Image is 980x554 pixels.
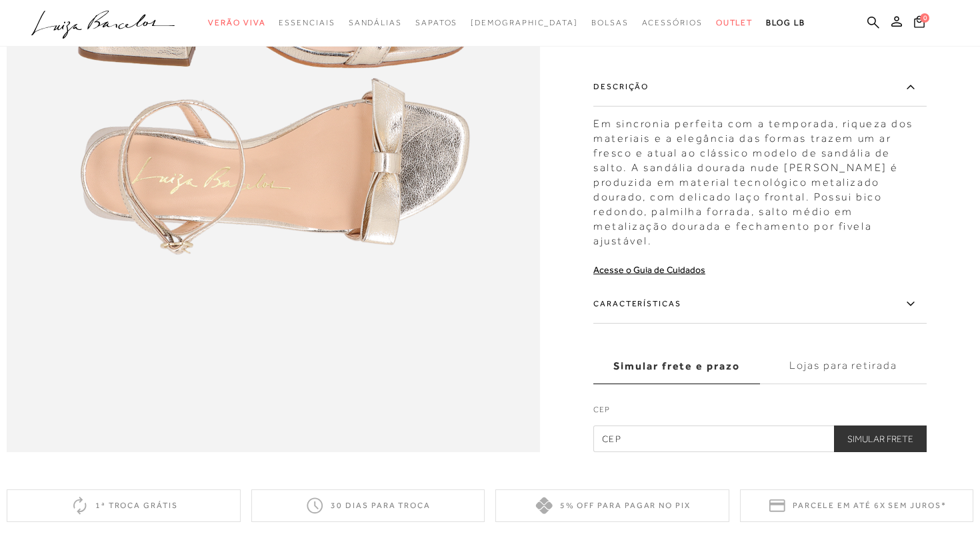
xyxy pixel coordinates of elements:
[495,489,729,522] div: 5% off para pagar no PIX
[349,11,402,35] a: categoryNavScreenReaderText
[593,68,927,107] label: Descrição
[740,489,974,522] div: Parcele em até 6x sem juros*
[716,18,753,27] span: Outlet
[593,285,927,324] label: Características
[766,18,805,27] span: BLOG LB
[208,11,265,35] a: categoryNavScreenReaderText
[920,13,929,23] span: 0
[471,18,578,27] span: [DEMOGRAPHIC_DATA]
[593,348,760,384] label: Simular frete e prazo
[251,489,485,522] div: 30 dias para troca
[642,18,703,27] span: Acessórios
[591,11,629,35] a: categoryNavScreenReaderText
[349,18,402,27] span: Sandálias
[7,489,241,522] div: 1ª troca grátis
[716,11,753,35] a: categoryNavScreenReaderText
[279,18,335,27] span: Essenciais
[415,18,457,27] span: Sapatos
[910,15,929,33] button: 0
[279,11,335,35] a: categoryNavScreenReaderText
[593,110,927,248] div: Em sincronia perfeita com a temporada, riqueza dos materiais e a elegância das formas trazem um a...
[593,425,927,452] input: CEP
[593,404,927,422] label: CEP
[760,348,927,384] label: Lojas para retirada
[834,425,927,452] button: Simular Frete
[208,18,265,27] span: Verão Viva
[415,11,457,35] a: categoryNavScreenReaderText
[642,11,703,35] a: categoryNavScreenReaderText
[591,18,629,27] span: Bolsas
[593,264,705,275] a: Acesse o Guia de Cuidados
[471,11,578,35] a: noSubCategoriesText
[766,11,805,35] a: BLOG LB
